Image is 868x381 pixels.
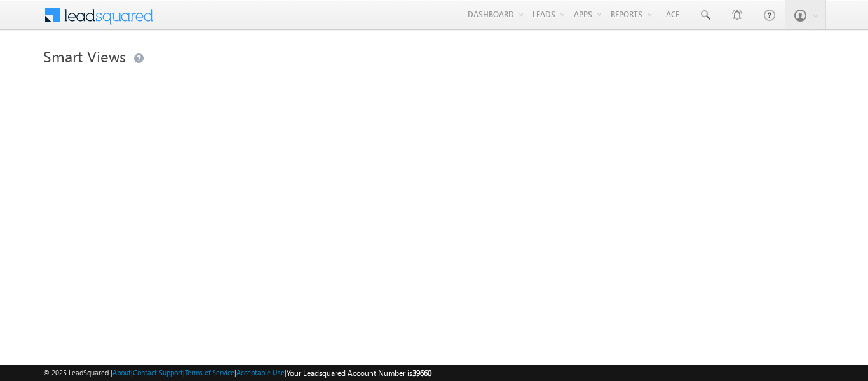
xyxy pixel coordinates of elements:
[412,368,431,378] span: 39660
[43,46,126,66] span: Smart Views
[133,368,183,377] a: Contact Support
[287,368,431,378] span: Your Leadsquared Account Number is
[236,368,285,377] a: Acceptable Use
[43,367,431,379] span: © 2025 LeadSquared | | | | |
[112,368,131,377] a: About
[185,368,234,377] a: Terms of Service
